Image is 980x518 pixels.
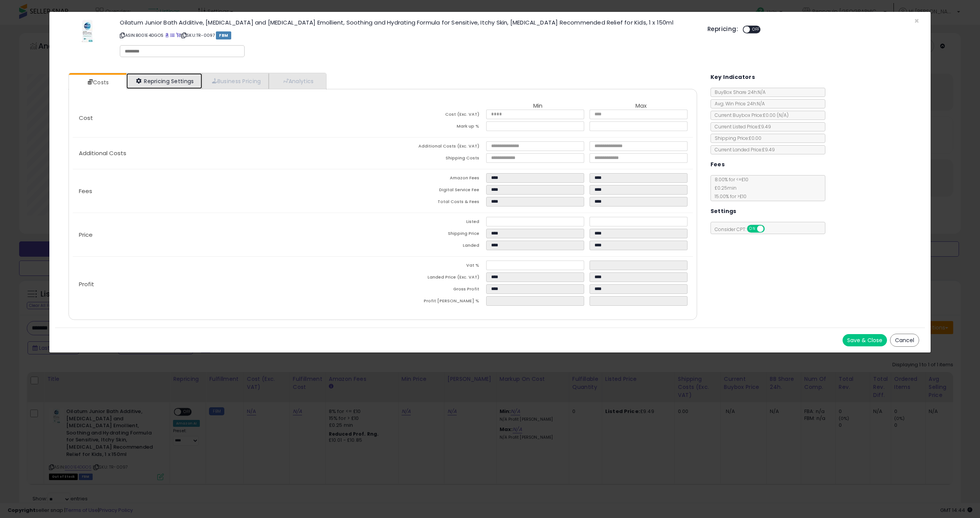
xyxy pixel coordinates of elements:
[73,188,383,194] p: Fees
[165,32,169,38] a: BuyBox page
[590,103,693,110] th: Max
[711,112,789,118] span: Current Buybox Price:
[711,176,748,200] span: 8.00 % for <= £10
[383,217,486,229] td: Listed
[120,29,696,41] p: ASIN: B001E4DGOS | SKU: TR-0097
[126,73,202,89] a: Repricing Settings
[710,72,755,82] h5: Key Indicators
[890,334,919,347] button: Cancel
[707,26,738,32] h5: Repricing:
[383,110,486,121] td: Cost (Exc. VAT)
[202,73,269,89] a: Business Pricing
[269,73,325,89] a: Analytics
[216,31,231,39] span: FBM
[711,185,737,191] span: £0.25 min
[711,146,775,153] span: Current Landed Price: £9.49
[170,32,175,38] a: All offer listings
[486,103,590,110] th: Min
[383,272,486,284] td: Landed Price (Exc. VAT)
[914,15,919,26] span: ×
[176,32,180,38] a: Your listing only
[383,185,486,197] td: Digital Service Fee
[73,115,383,121] p: Cost
[750,26,762,33] span: OFF
[69,75,126,90] a: Costs
[763,226,776,232] span: OFF
[711,100,765,107] span: Avg. Win Price 24h: N/A
[383,296,486,308] td: Profit [PERSON_NAME] %
[383,197,486,209] td: Total Costs & Fees
[710,160,725,169] h5: Fees
[763,112,789,118] span: £0.00
[73,150,383,156] p: Additional Costs
[711,135,761,141] span: Shipping Price: £0.00
[76,20,99,43] img: 417jRdQ9axL._SL60_.jpg
[120,20,696,25] h3: Oilatum Junior Bath Additive, [MEDICAL_DATA] and [MEDICAL_DATA] Emollient, Soothing and Hydrating...
[748,226,757,232] span: ON
[383,284,486,296] td: Gross Profit
[777,112,789,118] span: ( N/A )
[383,173,486,185] td: Amazon Fees
[711,226,775,233] span: Consider CPT:
[711,89,766,95] span: BuyBox Share 24h: N/A
[383,121,486,133] td: Mark up %
[843,334,887,346] button: Save & Close
[383,153,486,165] td: Shipping Costs
[383,141,486,153] td: Additional Costs (Exc. VAT)
[711,123,771,130] span: Current Listed Price: £9.49
[383,229,486,241] td: Shipping Price
[73,232,383,238] p: Price
[710,207,737,216] h5: Settings
[383,241,486,252] td: Landed
[383,261,486,272] td: Vat %
[711,193,746,200] span: 15.00 % for > £10
[73,281,383,287] p: Profit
